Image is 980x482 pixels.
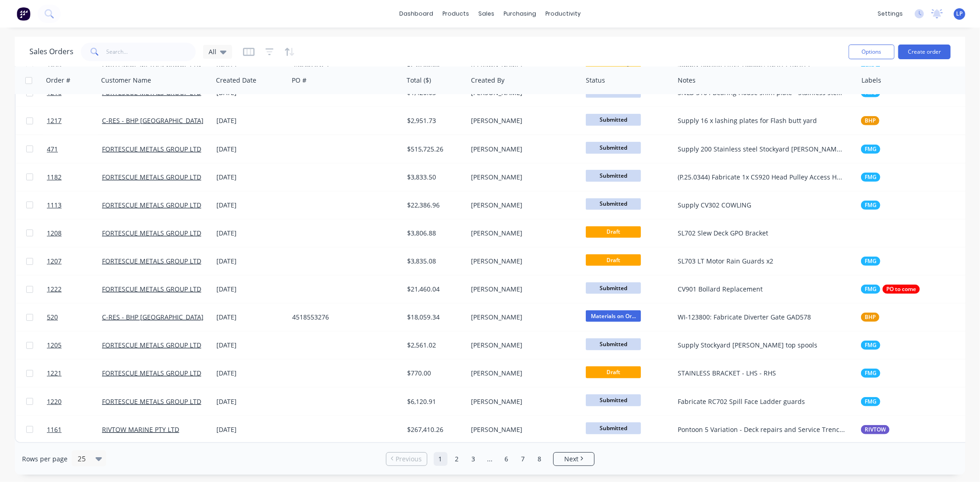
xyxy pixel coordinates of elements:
a: FORTESCUE METALS GROUP LTD [102,173,201,181]
a: 1182 [47,163,102,191]
span: 1205 [47,341,62,350]
div: Created By [471,76,504,85]
div: [PERSON_NAME] [471,341,573,350]
div: [PERSON_NAME] [471,116,573,125]
a: FORTESCUE METALS GROUP LTD [102,257,201,265]
div: $22,386.96 [407,201,461,210]
div: [DATE] [216,369,285,378]
div: $515,725.26 [407,145,461,154]
span: FMG [865,173,877,182]
span: Draft [586,366,641,378]
a: 520 [47,303,102,331]
button: FMG [861,369,880,378]
div: Total ($) [407,76,431,85]
div: [DATE] [216,285,285,294]
button: FMG [861,173,880,182]
a: 1220 [47,388,102,415]
a: Page 7 [516,452,530,466]
input: Search... [107,43,196,61]
button: FMGPO to come [861,285,920,294]
a: 471 [47,135,102,163]
span: Submitted [586,142,641,153]
div: Fabricate RC702 Spill Face Ladder guards [678,397,845,406]
span: RIVTOW [865,425,886,434]
button: FMG [861,257,880,266]
div: [DATE] [216,257,285,266]
div: [DATE] [216,173,285,182]
div: [DATE] [216,116,285,125]
span: Submitted [586,338,641,350]
span: 471 [47,145,58,154]
button: BHP [861,116,879,125]
span: PO to come [886,285,916,294]
a: RIVTOW MARINE PTY LTD [102,425,179,434]
span: Materials on Or... [586,310,641,322]
span: 1222 [47,285,62,294]
div: [PERSON_NAME] [471,313,573,322]
div: [PERSON_NAME] [471,285,573,294]
a: 1207 [47,247,102,275]
a: 1221 [47,359,102,387]
h1: Sales Orders [29,47,74,56]
div: WI-123800: Fabricate Diverter Gate GAD578 [678,313,845,322]
button: FMG [861,201,880,210]
div: 4518553276 [292,313,394,322]
div: $3,833.50 [407,173,461,182]
a: Page 1 is your current page [434,452,448,466]
span: FMG [865,285,877,294]
div: [PERSON_NAME] [471,201,573,210]
span: Submitted [586,198,641,210]
a: 1222 [47,275,102,303]
div: [DATE] [216,201,285,210]
button: Options [849,45,895,59]
a: FORTESCUE METALS GROUP LTD [102,369,201,377]
a: FORTESCUE METALS GROUP LTD [102,397,201,406]
a: 1161 [47,416,102,443]
div: [PERSON_NAME] [471,229,573,238]
div: Order # [46,76,70,85]
div: Customer Name [101,76,151,85]
a: 1217 [47,107,102,135]
button: BHP [861,313,879,322]
span: FMG [865,145,877,154]
div: products [438,7,474,21]
span: 1182 [47,173,62,182]
span: 1113 [47,201,62,210]
a: Page 8 [533,452,547,466]
div: Notes [678,76,696,85]
span: 1207 [47,257,62,266]
span: 520 [47,313,58,322]
div: STAINLESS BRACKET - LHS - RHS [678,369,845,378]
span: 1161 [47,425,62,434]
div: $6,120.91 [407,397,461,406]
div: [PERSON_NAME] [471,257,573,266]
span: All [209,47,216,56]
span: 1208 [47,229,62,238]
a: Next page [554,454,594,464]
span: BHP [865,116,876,125]
a: FORTESCUE METALS GROUP LTD [102,341,201,349]
span: 1217 [47,116,62,125]
a: FORTESCUE METALS GROUP LTD [102,229,201,237]
div: PO # [292,76,306,85]
div: $267,410.26 [407,425,461,434]
div: $21,460.04 [407,285,461,294]
div: Status [586,76,605,85]
a: Previous page [386,454,427,464]
div: [DATE] [216,229,285,238]
div: sales [474,7,499,21]
span: Draft [586,254,641,266]
a: 1208 [47,219,102,247]
a: Page 3 [467,452,481,466]
span: FMG [865,341,877,350]
a: Page 6 [500,452,514,466]
div: [PERSON_NAME] [471,425,573,434]
div: $2,561.02 [407,341,461,350]
div: settings [873,7,907,21]
div: $770.00 [407,369,461,378]
span: BHP [865,313,876,322]
div: [PERSON_NAME] [471,145,573,154]
a: FORTESCUE METALS GROUP LTD [102,145,201,153]
span: Rows per page [22,454,68,464]
span: Submitted [586,170,641,181]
